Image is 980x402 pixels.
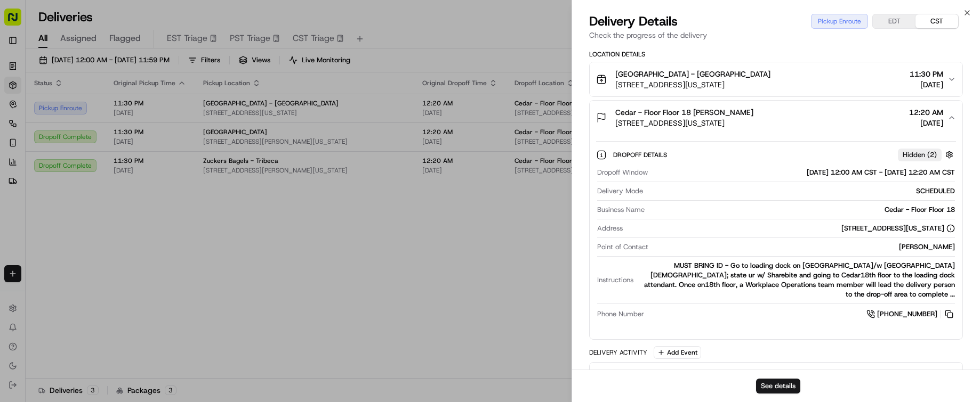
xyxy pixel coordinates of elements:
span: Dropoff Window [597,168,648,177]
span: [DATE] [909,118,943,128]
span: Point of Contact [597,242,648,252]
span: [PHONE_NUMBER] [877,309,937,319]
a: 📗Knowledge Base [6,150,86,169]
span: Business Name [597,205,645,215]
span: Address [597,224,623,233]
button: [GEOGRAPHIC_DATA] - [GEOGRAPHIC_DATA][STREET_ADDRESS][US_STATE]11:30 PM[DATE] [590,62,962,96]
span: 12:20 AM [909,107,943,118]
span: Dropoff Details [613,151,669,159]
input: Got a question? Start typing here... [28,69,192,80]
p: Welcome 👋 [11,43,194,60]
div: [PERSON_NAME] [653,242,955,252]
a: [PHONE_NUMBER] [866,308,955,320]
button: Cedar - Floor Floor 18 [PERSON_NAME][STREET_ADDRESS][US_STATE]12:20 AM[DATE] [590,101,962,135]
div: Location Details [589,50,963,59]
button: See details [756,379,800,393]
div: SCHEDULED [647,186,955,196]
span: [GEOGRAPHIC_DATA] - [GEOGRAPHIC_DATA] [615,69,770,79]
div: [STREET_ADDRESS][US_STATE] [841,224,955,233]
div: Cedar - Floor Floor 18 [649,205,955,215]
span: 11:30 PM [910,69,943,79]
div: MUST BRING ID - Go to loading dock on [GEOGRAPHIC_DATA]/w [GEOGRAPHIC_DATA][DEMOGRAPHIC_DATA]; st... [638,261,955,299]
button: Add Event [654,346,701,359]
div: Start new chat [36,102,175,112]
a: Powered byPylon [75,180,129,188]
button: CST [915,14,958,28]
div: Cedar - Floor Floor 18 [PERSON_NAME][STREET_ADDRESS][US_STATE]12:20 AM[DATE] [590,135,962,339]
span: Knowledge Base [21,154,82,165]
span: [DATE] [910,79,943,90]
button: Hidden (2) [898,148,956,161]
a: 💻API Documentation [86,150,175,169]
span: API Documentation [101,154,171,165]
p: Check the progress of the delivery [589,30,963,40]
span: [STREET_ADDRESS][US_STATE] [615,118,753,128]
div: 💻 [90,155,99,164]
button: Start new chat [181,105,194,118]
span: Delivery Details [589,13,678,30]
div: 📗 [11,155,19,164]
button: EDT [873,14,915,28]
div: [DATE] 12:00 AM CST - [DATE] 12:20 AM CST [652,168,955,177]
span: Hidden ( 2 ) [903,150,937,160]
img: 1736555255976-a54dd68f-1ca7-489b-9aae-adbdc363a1c4 [11,102,30,121]
span: Instructions [597,275,633,285]
span: Cedar - Floor Floor 18 [PERSON_NAME] [615,107,753,118]
img: Nash [11,11,32,32]
span: Delivery Mode [597,186,643,196]
span: Pylon [106,181,129,188]
span: Phone Number [597,309,644,319]
span: [STREET_ADDRESS][US_STATE] [615,79,770,90]
div: We're available if you need us! [36,112,135,121]
div: Delivery Activity [589,348,647,357]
